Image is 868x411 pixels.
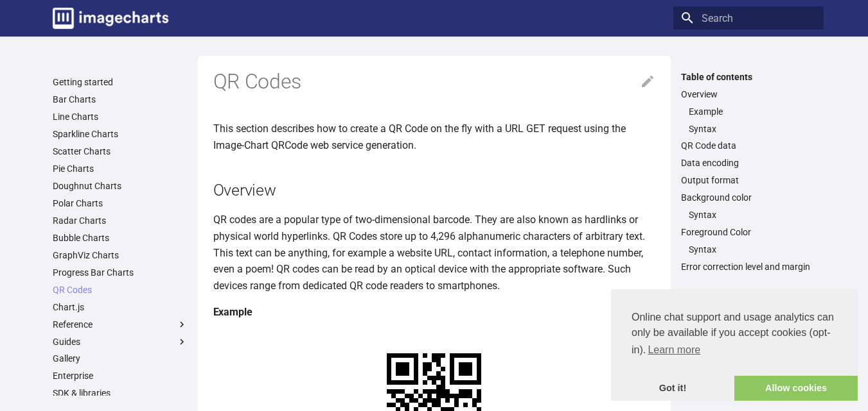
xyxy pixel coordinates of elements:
[53,370,188,382] a: Enterprise
[53,232,188,244] a: Bubble Charts
[646,340,702,360] a: learn more about cookies
[53,215,188,226] a: Radar Charts
[53,284,188,296] a: QR Codes
[681,157,816,169] a: Data encoding
[53,163,188,174] a: Pie Charts
[53,76,188,88] a: Getting started
[53,180,188,192] a: Doughnut Charts
[681,140,816,151] a: QR Code data
[213,179,655,201] h2: Overview
[213,212,655,294] p: QR codes are a popular type of two-dimensional barcode. They are also known as hardlinks or physi...
[53,387,188,399] a: SDK & libraries
[689,123,816,135] a: Syntax
[53,336,188,348] label: Guides
[681,226,816,238] a: Foreground Color
[53,267,188,278] a: Progress Bar Charts
[681,244,816,255] nav: Foreground Color
[632,310,837,360] span: Online chat support and usage analytics can only be available if you accept cookies (opt-in).
[611,289,858,401] div: cookieconsent
[53,197,188,209] a: Polar Charts
[681,209,816,221] nav: Background color
[53,8,168,29] img: logo
[673,71,824,83] label: Table of contents
[213,69,655,96] h1: QR Codes
[734,376,858,401] a: allow cookies
[53,146,188,157] a: Scatter Charts
[213,121,655,153] p: This section describes how to create a QR Code on the fly with a URL GET request using the Image-...
[53,353,188,364] a: Gallery
[53,111,188,122] a: Line Charts
[689,106,816,117] a: Example
[53,249,188,261] a: GraphViz Charts
[681,88,816,100] a: Overview
[53,94,188,105] a: Bar Charts
[681,192,816,203] a: Background color
[611,376,734,401] a: dismiss cookie message
[681,174,816,186] a: Output format
[673,71,824,273] nav: Table of contents
[673,6,824,29] input: Search
[48,3,173,34] a: Image-Charts documentation
[681,261,816,273] a: Error correction level and margin
[689,244,816,255] a: Syntax
[681,106,816,135] nav: Overview
[689,209,816,221] a: Syntax
[53,319,188,330] label: Reference
[53,128,188,140] a: Sparkline Charts
[53,301,188,313] a: Chart.js
[213,304,655,321] h4: Example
